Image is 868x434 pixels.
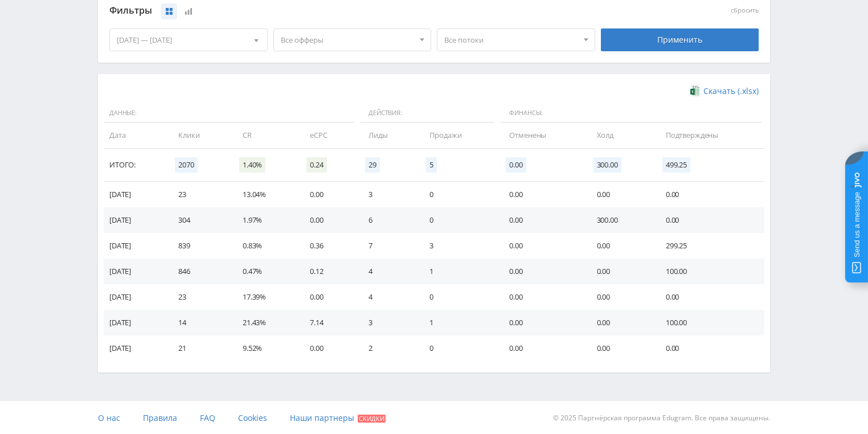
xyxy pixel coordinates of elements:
td: 1.97% [231,207,298,233]
td: 0 [418,207,498,233]
span: 0.24 [306,157,326,173]
span: 1.40% [239,157,265,173]
td: 0.00 [586,259,654,284]
td: 1 [418,310,498,335]
span: Cookies [238,412,267,423]
td: 0 [418,284,498,310]
td: [DATE] [104,335,167,361]
td: Дата [104,122,167,148]
td: 9.52% [231,335,298,361]
td: 23 [167,284,231,310]
img: xlsx [690,85,700,96]
td: 0 [418,182,498,207]
td: [DATE] [104,233,167,259]
div: [DATE] — [DATE] [110,29,267,51]
span: Все потоки [444,29,578,51]
span: 29 [365,157,380,173]
td: 0.00 [586,182,654,207]
span: Все офферы [281,29,414,51]
td: 0.00 [498,182,585,207]
td: 0.00 [586,310,654,335]
td: 304 [167,207,231,233]
td: 0.00 [498,233,585,259]
td: 3 [418,233,498,259]
td: 23 [167,182,231,207]
td: CR [231,122,298,148]
td: [DATE] [104,259,167,284]
td: 3 [357,310,418,335]
td: 0.00 [654,182,764,207]
td: 0.00 [586,335,654,361]
td: 0.00 [298,284,357,310]
span: Данные: [104,104,354,123]
td: 0.00 [498,284,585,310]
span: О нас [98,412,120,423]
td: 0.12 [298,259,357,284]
td: 846 [167,259,231,284]
td: 0.00 [298,182,357,207]
span: Правила [143,412,177,423]
td: 0.00 [498,259,585,284]
td: 100.00 [654,259,764,284]
td: 299.25 [654,233,764,259]
td: 300.00 [586,207,654,233]
button: сбросить [731,7,759,14]
td: Лиды [357,122,418,148]
span: Скачать (.xlsx) [703,87,759,96]
span: Скидки [358,415,386,423]
td: 0.00 [586,284,654,310]
span: 0.00 [506,157,526,173]
td: Отменены [498,122,585,148]
td: 0.00 [298,207,357,233]
td: 0.00 [298,335,357,361]
td: [DATE] [104,310,167,335]
td: 0.00 [498,207,585,233]
td: 1 [418,259,498,284]
td: 4 [357,284,418,310]
td: 2 [357,335,418,361]
td: 13.04% [231,182,298,207]
td: Итого: [104,149,167,182]
td: 0.00 [498,335,585,361]
td: 7 [357,233,418,259]
td: 0.00 [654,335,764,361]
td: [DATE] [104,207,167,233]
span: FAQ [200,412,215,423]
td: 17.39% [231,284,298,310]
td: eCPC [298,122,357,148]
span: 499.25 [662,157,690,173]
div: Фильтры [109,2,595,19]
td: [DATE] [104,284,167,310]
td: 0.00 [498,310,585,335]
span: Наши партнеры [290,412,354,423]
td: 0.36 [298,233,357,259]
td: 14 [167,310,231,335]
td: Подтверждены [654,122,764,148]
span: 2070 [175,157,197,173]
td: 0.00 [654,207,764,233]
td: 0.00 [586,233,654,259]
a: Скачать (.xlsx) [690,85,759,97]
td: 4 [357,259,418,284]
td: Холд [586,122,654,148]
td: 839 [167,233,231,259]
td: 0.83% [231,233,298,259]
td: 0.00 [654,284,764,310]
span: 300.00 [593,157,621,173]
td: [DATE] [104,182,167,207]
span: 5 [426,157,437,173]
td: 21.43% [231,310,298,335]
td: 100.00 [654,310,764,335]
td: 21 [167,335,231,361]
td: 6 [357,207,418,233]
div: Применить [601,28,759,51]
td: Клики [167,122,231,148]
span: Действия: [360,104,495,123]
td: 7.14 [298,310,357,335]
td: Продажи [418,122,498,148]
td: 0 [418,335,498,361]
span: Финансы: [501,104,761,123]
td: 0.47% [231,259,298,284]
td: 3 [357,182,418,207]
